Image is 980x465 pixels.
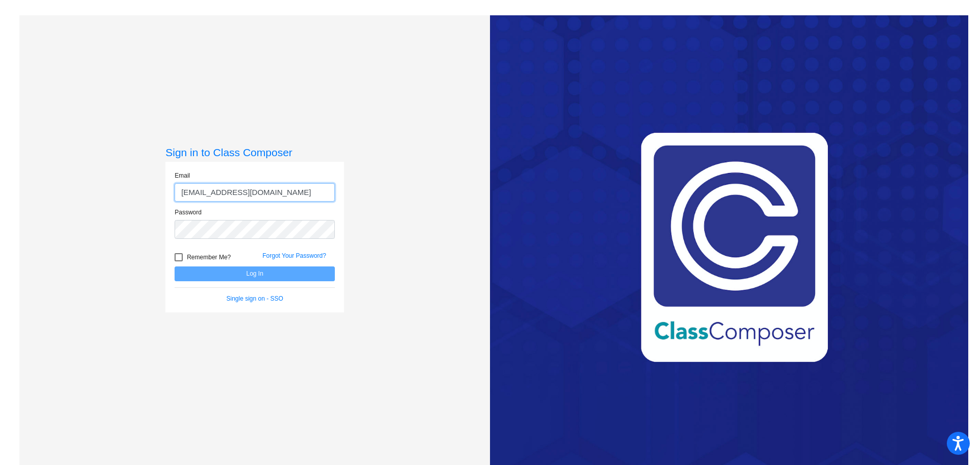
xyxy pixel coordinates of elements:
label: Email [175,171,190,180]
h3: Sign in to Class Composer [165,146,344,159]
button: Log In [175,266,335,281]
label: Password [175,208,202,217]
a: Forgot Your Password? [262,252,326,259]
span: Remember Me? [187,251,231,263]
a: Single sign on - SSO [227,295,283,302]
